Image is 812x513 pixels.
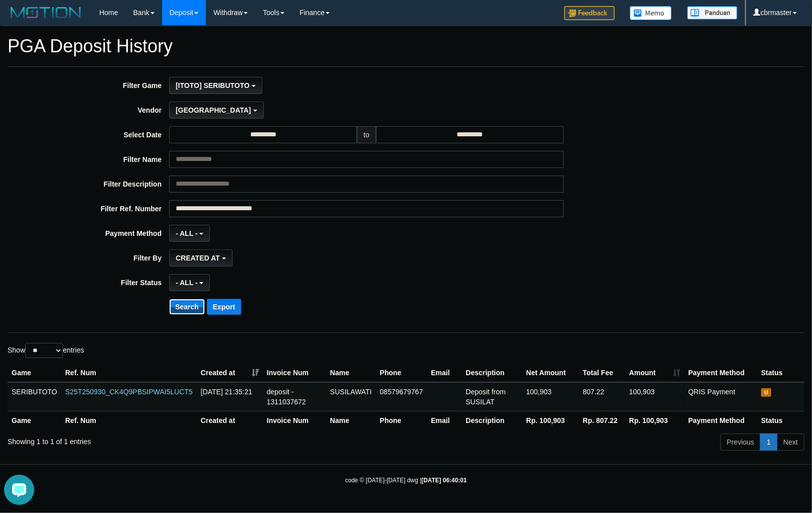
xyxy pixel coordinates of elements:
th: Status [757,411,804,430]
strong: [DATE] 06:40:01 [421,477,467,484]
div: Showing 1 to 1 of 1 entries [8,433,331,447]
th: Name [326,411,376,430]
img: Button%20Memo.svg [630,6,672,20]
a: S25T250930_CK4Q9PBSIPWAI5LUCT5 [65,388,193,396]
th: Description [462,411,522,430]
th: Net Amount [522,364,579,382]
select: Showentries [25,343,63,358]
img: panduan.png [687,6,737,20]
button: Open LiveChat chat widget [4,4,34,34]
td: 807.22 [579,382,625,411]
a: 1 [760,434,777,451]
h1: PGA Deposit History [8,36,804,56]
th: Amount: activate to sort column ascending [625,364,684,382]
span: - ALL - [176,229,198,237]
img: MOTION_logo.png [8,5,84,20]
button: [ITOTO] SERIBUTOTO [169,77,262,94]
th: Rp. 807.22 [579,411,625,430]
th: Created at: activate to sort column ascending [197,364,263,382]
button: - ALL - [169,274,210,291]
a: Previous [720,434,761,451]
span: [ITOTO] SERIBUTOTO [176,81,250,90]
th: Email [427,411,462,430]
button: CREATED AT [169,249,233,267]
td: SUSILAWATI [326,382,376,411]
th: Game [8,411,61,430]
th: Description [462,364,522,382]
td: 100,903 [522,382,579,411]
th: Rp. 100,903 [522,411,579,430]
span: to [357,126,376,143]
button: [GEOGRAPHIC_DATA] [169,102,263,119]
th: Invoice Num [263,364,326,382]
img: Feedback.jpg [564,6,615,20]
td: QRIS Payment [684,382,757,411]
td: deposit - 1311037672 [263,382,326,411]
td: Deposit from SUSILAT [462,382,522,411]
button: Export [207,299,241,315]
th: Invoice Num [263,411,326,430]
th: Created at [197,411,263,430]
label: Show entries [8,343,84,358]
th: Total Fee [579,364,625,382]
span: [GEOGRAPHIC_DATA] [176,106,251,114]
th: Ref. Num [61,411,197,430]
small: code © [DATE]-[DATE] dwg | [345,477,467,484]
span: CREATED AT [176,254,220,262]
th: Ref. Num [61,364,197,382]
td: 08579679767 [376,382,427,411]
span: UNPAID [761,388,771,397]
a: Next [777,434,804,451]
button: Search [169,299,205,315]
th: Status [757,364,804,382]
th: Phone [376,411,427,430]
th: Payment Method [684,411,757,430]
th: Phone [376,364,427,382]
button: - ALL - [169,225,210,242]
span: - ALL - [176,279,198,287]
td: [DATE] 21:35:21 [197,382,263,411]
th: Rp. 100,903 [625,411,684,430]
th: Game [8,364,61,382]
th: Payment Method [684,364,757,382]
td: SERIBUTOTO [8,382,61,411]
th: Email [427,364,462,382]
th: Name [326,364,376,382]
td: 100,903 [625,382,684,411]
